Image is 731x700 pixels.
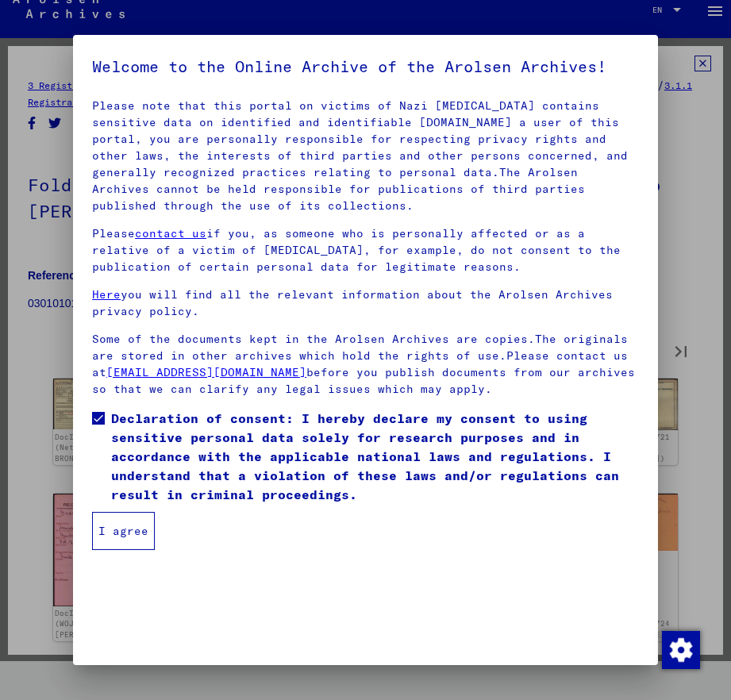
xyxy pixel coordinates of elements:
a: Here [92,287,121,302]
span: Declaration of consent: I hereby declare my consent to using sensitive personal data solely for r... [111,409,639,504]
a: contact us [135,226,206,240]
p: Please note that this portal on victims of Nazi [MEDICAL_DATA] contains sensitive data on identif... [92,98,639,214]
p: Some of the documents kept in the Arolsen Archives are copies.The originals are stored in other a... [92,331,639,398]
img: Change consent [662,631,700,669]
button: I agree [92,512,155,550]
h5: Welcome to the Online Archive of the Arolsen Archives! [92,54,639,79]
a: [EMAIL_ADDRESS][DOMAIN_NAME] [106,365,306,379]
p: Please if you, as someone who is personally affected or as a relative of a victim of [MEDICAL_DAT... [92,225,639,275]
div: Change consent [661,630,699,668]
p: you will find all the relevant information about the Arolsen Archives privacy policy. [92,287,639,320]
